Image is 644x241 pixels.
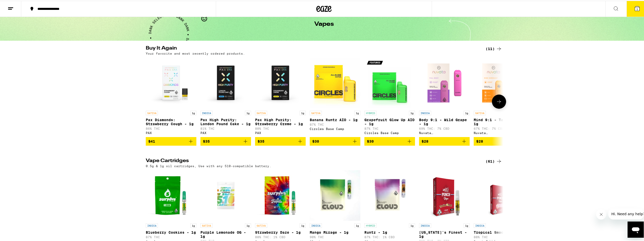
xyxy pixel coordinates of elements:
[200,126,251,129] p: 81% THC
[419,169,470,220] img: Punch Edibles - Florida's Finest - 1g
[464,110,470,115] p: 1g
[190,223,196,227] p: 1g
[255,130,306,134] div: PAX
[255,136,306,145] button: Add to bag
[146,223,158,227] p: INDICA
[200,117,251,125] p: Pax High Purity: London Pound Cake - 1g
[310,169,360,220] img: Cloud - Mango Mirage - 1g
[364,117,415,125] p: Grapefruit Glow Up AIO - 1g
[409,223,415,227] p: 1g
[419,57,470,107] img: Nuvata (CA) - Body 9:1 - Wild Grape - 1g
[364,230,415,234] p: Runtz - 1g
[255,169,306,220] img: Surplus - Strawberry Daze - 1g
[310,136,360,145] button: Add to bag
[364,235,415,238] p: 87% THC: 1% CBD
[258,139,264,143] span: $35
[146,117,196,125] p: Pax Diamonds: Strawberry Cough - 1g
[146,235,196,238] p: 87% THC
[474,136,524,145] button: Add to bag
[245,223,251,227] p: 1g
[310,235,360,238] p: 90% THC
[200,57,251,107] img: PAX - Pax High Purity: London Pound Cake - 1g
[255,223,267,227] p: SATIVA
[419,223,431,227] p: INDICA
[3,4,36,8] span: Hi. Need any help?
[486,45,502,51] a: (11)
[474,130,524,134] div: Nuvata ([GEOGRAPHIC_DATA])
[608,208,644,219] iframe: Message from company
[312,139,319,143] span: $30
[200,230,251,238] p: Purple Lemonade OG - 1g
[364,169,415,220] img: Cloud - Runtz - 1g
[245,110,251,115] p: 1g
[310,230,360,234] p: Mango Mirage - 1g
[146,45,477,51] h2: Buy It Again
[200,110,213,115] p: INDICA
[474,57,524,107] img: Nuvata (CA) - Mind 9:1 - Tangerine - 1g
[422,139,428,143] span: $28
[146,57,196,107] img: PAX - Pax Diamonds: Strawberry Cough - 1g
[419,110,431,115] p: INDICA
[255,235,306,238] p: 88% THC: 1% CBD
[636,7,638,10] span: 1
[310,223,322,227] p: INDICA
[255,126,306,129] p: 80% THC
[200,136,251,145] button: Add to bag
[146,230,196,234] p: Blueberry Cookies - 1g
[190,110,196,115] p: 1g
[409,110,415,115] p: 1g
[310,57,360,107] img: Circles Base Camp - Banana Runtz AIO - 1g
[419,136,470,145] button: Add to bag
[255,230,306,234] p: Strawberry Daze - 1g
[255,117,306,125] p: Pax High Purity: Strawberry Creme - 1g
[310,117,360,121] p: Banana Runtz AIO - 1g
[476,139,483,143] span: $28
[364,57,415,136] a: Open page for Grapefruit Glow Up AIO - 1g from Circles Base Camp
[364,57,415,107] img: Circles Base Camp - Grapefruit Glow Up AIO - 1g
[419,130,470,134] div: Nuvata ([GEOGRAPHIC_DATA])
[146,169,196,220] img: Surplus - Blueberry Cookies - 1g
[255,57,306,136] a: Open page for Pax High Purity: Strawberry Creme - 1g from PAX
[474,117,524,125] p: Mind 9:1 - Tangerine - 1g
[148,139,155,143] span: $41
[479,169,518,220] img: Punch Edibles - Tropical Smoothie - 1g
[474,230,524,234] p: Tropical Smoothie - 1g
[364,130,415,134] div: Circles Base Camp
[200,57,251,136] a: Open page for Pax High Purity: London Pound Cake - 1g from PAX
[596,209,606,219] iframe: Close message
[628,221,644,237] iframe: Button to launch messaging window
[364,110,377,115] p: HYBRID
[419,230,470,238] p: [US_STATE]'s Finest - 1g
[205,169,246,220] img: Surplus - Purple Lemonade OG - 1g
[474,57,524,136] a: Open page for Mind 9:1 - Tangerine - 1g from Nuvata (CA)
[310,110,322,115] p: SATIVA
[419,57,470,136] a: Open page for Body 9:1 - Wild Grape - 1g from Nuvata (CA)
[200,130,251,134] div: PAX
[354,110,360,115] p: 1g
[146,136,196,145] button: Add to bag
[200,223,213,227] p: SATIVA
[364,223,377,227] p: HYBRID
[314,20,334,27] h1: Vapes
[310,126,360,130] div: Circles Base Camp
[364,126,415,129] p: 87% THC
[474,223,486,227] p: INDICA
[354,223,360,227] p: 1g
[146,126,196,129] p: 86% THC
[146,110,158,115] p: SATIVA
[255,57,306,107] img: PAX - Pax High Purity: Strawberry Creme - 1g
[419,126,470,129] p: 69% THC: 7% CBD
[364,136,415,145] button: Add to bag
[310,57,360,136] a: Open page for Banana Runtz AIO - 1g from Circles Base Camp
[464,223,470,227] p: 1g
[474,235,524,238] p: 88% THC
[146,164,271,167] p: 0.5g & 1g oil cartridges, Use with any 510-compatible battery.
[146,57,196,136] a: Open page for Pax Diamonds: Strawberry Cough - 1g from PAX
[474,110,486,115] p: SATIVA
[300,223,306,227] p: 1g
[146,130,196,134] div: PAX
[310,122,360,125] p: 87% THC
[486,158,502,164] a: (61)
